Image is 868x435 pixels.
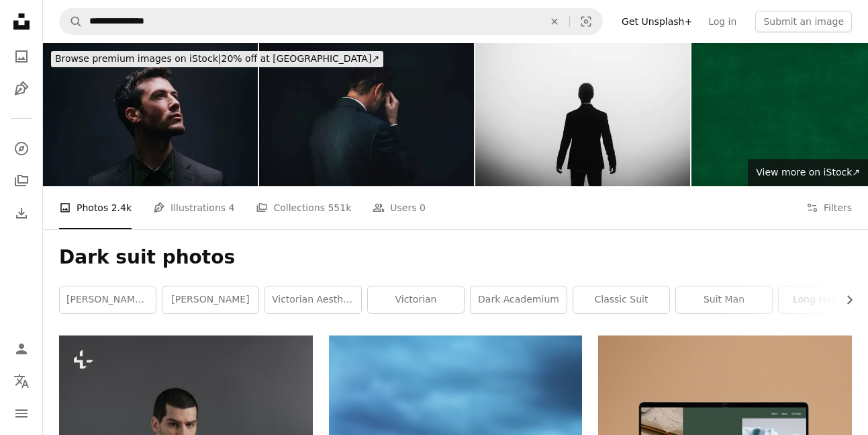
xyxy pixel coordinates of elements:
[43,43,258,186] img: Portrait of a Handsome Businessman in a Suit
[373,186,426,229] a: Users 0
[328,200,351,215] span: 551k
[55,53,379,64] span: 20% off at [GEOGRAPHIC_DATA] ↗
[573,286,669,313] a: classic suit
[259,43,474,186] img: Rear view of sad depressed businessman
[59,8,603,35] form: Find visuals sitewide
[60,9,83,34] button: Search Unsplash
[8,200,35,227] a: Download History
[756,167,860,177] span: View more on iStock ↗
[540,9,569,34] button: Clear
[471,286,567,313] a: dark academium
[8,400,35,427] button: Menu
[806,186,852,229] button: Filters
[8,75,35,102] a: Illustrations
[59,245,852,270] h1: Dark suit photos
[256,186,351,229] a: Collections 551k
[55,53,221,64] span: Browse premium images on iStock |
[570,9,602,34] button: Visual search
[475,43,690,186] img: Silhouette of man
[368,286,464,313] a: victorian
[8,135,35,162] a: Explore
[60,286,156,313] a: [PERSON_NAME] portrait
[420,200,426,215] span: 0
[755,11,852,32] button: Submit an image
[265,286,361,313] a: victorian aesthetic
[43,43,391,75] a: Browse premium images on iStock|20% off at [GEOGRAPHIC_DATA]↗
[614,11,700,32] a: Get Unsplash+
[8,43,35,70] a: Photos
[676,286,772,313] a: suit man
[8,335,35,362] a: Log in / Sign up
[8,167,35,194] a: Collections
[229,200,235,215] span: 4
[837,286,852,313] button: scroll list to the right
[162,286,258,313] a: [PERSON_NAME]
[8,368,35,395] button: Language
[748,159,868,186] a: View more on iStock↗
[700,11,744,32] a: Log in
[153,186,234,229] a: Illustrations 4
